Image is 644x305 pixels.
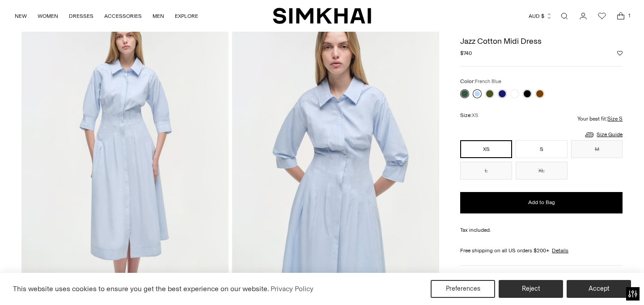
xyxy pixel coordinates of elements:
button: Reject [499,280,563,298]
a: NEW [15,6,27,26]
h1: Jazz Cotton Midi Dress [460,37,623,45]
a: WOMEN [38,6,58,26]
button: AUD $ [529,6,552,26]
label: Color: [460,77,501,86]
a: Details [552,247,568,255]
button: Add to Bag [460,192,623,213]
span: 1 [625,12,633,20]
a: Open search modal [555,7,573,25]
button: L [460,162,512,180]
span: $740 [460,49,472,57]
a: DRESSES [69,6,93,26]
button: S [516,140,568,158]
button: Add to Wishlist [617,50,623,56]
div: Free shipping on all US orders $200+ [460,247,623,255]
a: SIMKHAI [273,7,371,25]
button: Preferences [431,280,495,298]
span: French Blue [475,79,501,84]
a: Go to the account page [574,7,592,25]
div: Tax included. [460,226,623,234]
a: Privacy Policy (opens in a new tab) [269,282,315,296]
button: XS [460,140,512,158]
a: EXPLORE [175,6,198,26]
button: M [571,140,623,158]
span: This website uses cookies to ensure you get the best experience on our website. [13,284,269,293]
a: Open cart modal [612,7,630,25]
label: Size: [460,111,478,120]
a: Wishlist [593,7,611,25]
span: XS [472,113,478,118]
a: MEN [153,6,164,26]
button: Accept [567,280,631,298]
a: Size Guide [584,129,623,140]
a: ACCESSORIES [104,6,142,26]
span: Add to Bag [528,199,555,206]
button: XL [516,162,568,180]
